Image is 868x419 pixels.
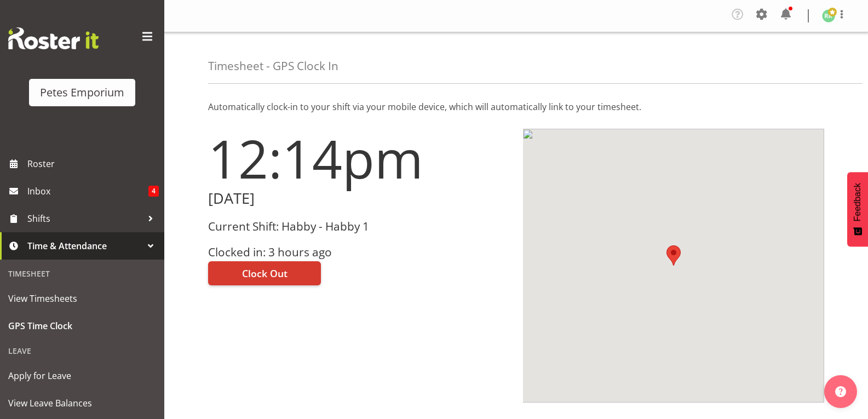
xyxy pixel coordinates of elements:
span: View Timesheets [8,290,156,307]
span: Apply for Leave [8,368,156,384]
img: Rosterit website logo [8,27,99,49]
span: Roster [27,156,159,172]
h1: 12:14pm [208,129,510,188]
h3: Current Shift: Habby - Habby 1 [208,220,510,233]
img: ruth-robertson-taylor722.jpg [822,9,835,22]
button: Clock Out [208,261,321,285]
div: Petes Emporium [40,84,124,101]
span: View Leave Balances [8,395,156,411]
button: Feedback - Show survey [847,172,868,246]
div: Timesheet [3,262,162,285]
h2: [DATE] [208,190,510,207]
span: Clock Out [242,266,288,280]
h3: Clocked in: 3 hours ago [208,246,510,259]
a: Apply for Leave [3,362,162,389]
span: Time & Attendance [27,238,142,254]
span: Inbox [27,183,148,199]
a: GPS Time Clock [3,312,162,340]
a: View Timesheets [3,285,162,312]
p: Automatically clock-in to your shift via your mobile device, which will automatically link to you... [208,100,824,113]
span: GPS Time Clock [8,318,156,334]
span: 4 [148,186,159,197]
div: Leave [3,340,162,362]
h4: Timesheet - GPS Clock In [208,60,338,72]
a: View Leave Balances [3,389,162,417]
span: Shifts [27,210,142,227]
img: help-xxl-2.png [835,386,846,397]
span: Feedback [853,183,863,221]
